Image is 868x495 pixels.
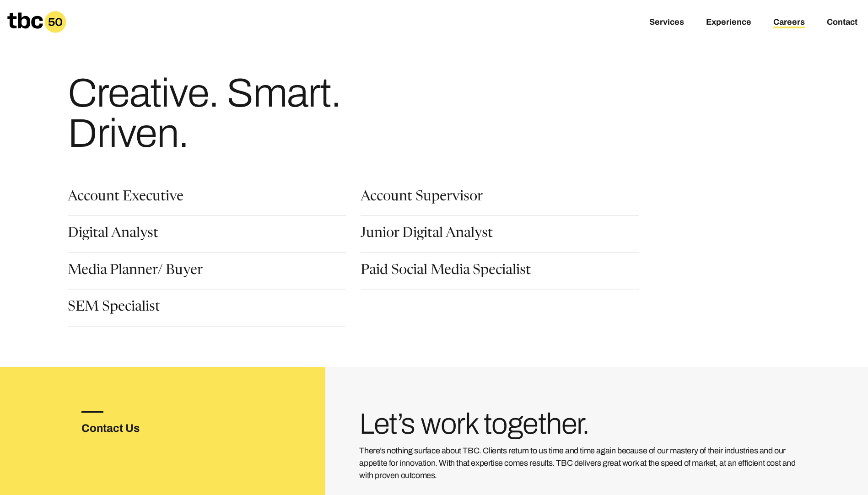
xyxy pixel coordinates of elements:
[7,11,66,33] a: Homepage
[361,190,483,206] a: Account Supervisor
[361,227,493,242] a: Junior Digital Analyst
[649,17,684,28] a: Services
[68,73,419,154] h1: Creative. Smart. Driven.
[706,17,751,28] a: Experience
[773,17,805,28] a: Careers
[81,420,169,436] h3: Contact Us
[68,264,203,280] a: Media Planner/ Buyer
[359,445,800,482] p: There’s nothing surface about TBC. Clients return to us time and time again because of our master...
[827,17,857,28] a: Contact
[68,301,160,316] a: SEM Specialist
[68,227,158,242] a: Digital Analyst
[359,411,800,437] h3: Let’s work together.
[361,264,531,280] a: Paid Social Media Specialist
[68,190,183,206] a: Account Executive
